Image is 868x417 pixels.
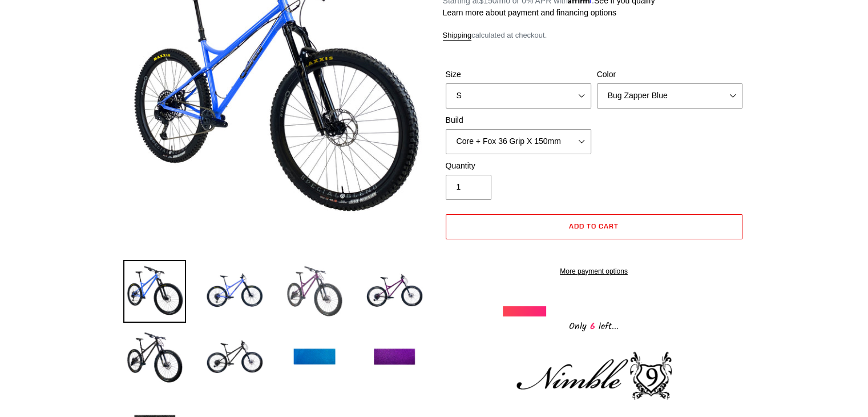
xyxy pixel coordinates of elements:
img: Load image into Gallery viewer, NIMBLE 9 - Complete Bike [123,260,186,323]
img: Load image into Gallery viewer, NIMBLE 9 - Complete Bike [123,326,186,389]
span: Add to cart [569,222,619,230]
img: Load image into Gallery viewer, NIMBLE 9 - Complete Bike [203,326,266,389]
div: Only left... [503,316,685,334]
label: Color [597,69,742,81]
span: 6 [587,319,599,334]
label: Size [446,69,591,81]
img: Load image into Gallery viewer, NIMBLE 9 - Complete Bike [363,260,426,323]
label: Quantity [446,160,591,172]
img: Load image into Gallery viewer, NIMBLE 9 - Complete Bike [283,260,346,323]
a: Shipping [443,31,472,41]
a: More payment options [446,266,742,276]
img: Load image into Gallery viewer, NIMBLE 9 - Complete Bike [283,326,346,389]
label: Build [446,114,591,126]
a: Learn more about payment and financing options [443,8,616,17]
div: calculated at checkout. [443,30,745,41]
img: Load image into Gallery viewer, NIMBLE 9 - Complete Bike [203,260,266,323]
button: Add to cart [446,214,742,239]
img: Load image into Gallery viewer, NIMBLE 9 - Complete Bike [363,326,426,389]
